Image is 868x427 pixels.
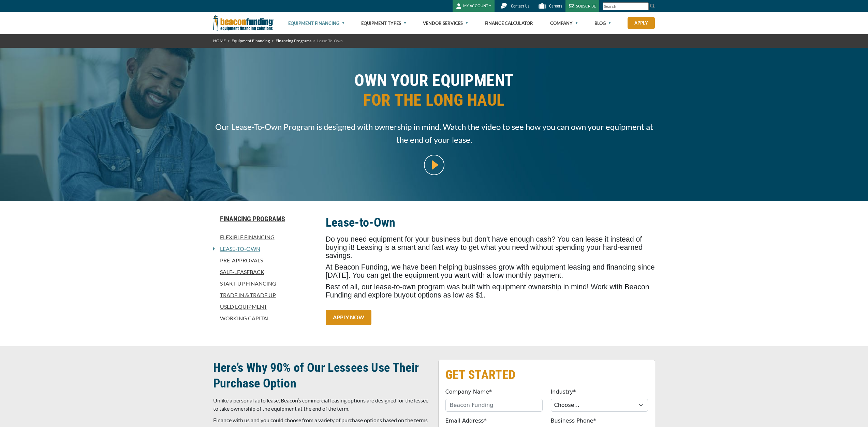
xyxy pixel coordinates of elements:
a: Financing Programs [276,38,311,43]
label: Industry* [551,388,576,396]
span: Lease-To-Own [317,38,343,43]
a: Company [550,12,578,34]
a: HOME [213,38,226,43]
label: Company Name* [445,388,492,396]
span: Best of all, our lease-to-own program was built with equipment ownership in mind! Work with Beaco... [326,283,649,299]
a: Equipment Financing [232,38,270,43]
a: Lease-To-Own [215,245,260,253]
a: Financing Programs [213,215,318,223]
h2: Here’s Why 90% of Our Lessees Use Their Purchase Option [213,360,430,391]
a: Finance Calculator [485,12,533,34]
a: Apply [628,17,655,29]
h2: GET STARTED [445,367,648,383]
span: Contact Us [511,4,529,9]
span: Do you need equipment for your business but don't have enough cash? You can lease it instead of b... [326,235,643,260]
a: Sale-Leaseback [213,268,318,276]
a: Equipment Types [361,12,406,34]
a: Used Equipment [213,303,318,311]
img: Beacon Funding Corporation logo [213,12,274,34]
h2: Lease-to-Own [326,215,655,230]
input: Beacon Funding [445,399,543,412]
a: Equipment Financing [288,12,344,34]
a: Blog [594,12,611,34]
a: Clear search text [642,4,647,9]
label: Email Address* [445,417,487,425]
input: Search [603,2,649,10]
span: At Beacon Funding, we have been helping businsses grow with equipment leasing and financing since... [326,263,655,279]
span: FOR THE LONG HAUL [213,90,655,110]
a: APPLY NOW [326,310,371,325]
h1: OWN YOUR EQUIPMENT [213,71,655,115]
img: video modal pop-up play button [424,155,444,175]
a: Flexible Financing [213,233,318,241]
img: Search [650,3,655,9]
label: Business Phone* [551,417,596,425]
span: Careers [549,4,562,9]
span: Our Lease-To-Own Program is designed with ownership in mind. Watch the video to see how you can o... [213,120,655,146]
a: Trade In & Trade Up [213,291,318,299]
a: Vendor Services [423,12,468,34]
a: Working Capital [213,314,318,322]
a: Pre-approvals [213,256,318,264]
a: Start-Up Financing [213,279,318,288]
p: Unlike a personal auto lease, Beacon’s commercial leasing options are designed for the lessee to ... [213,396,430,413]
